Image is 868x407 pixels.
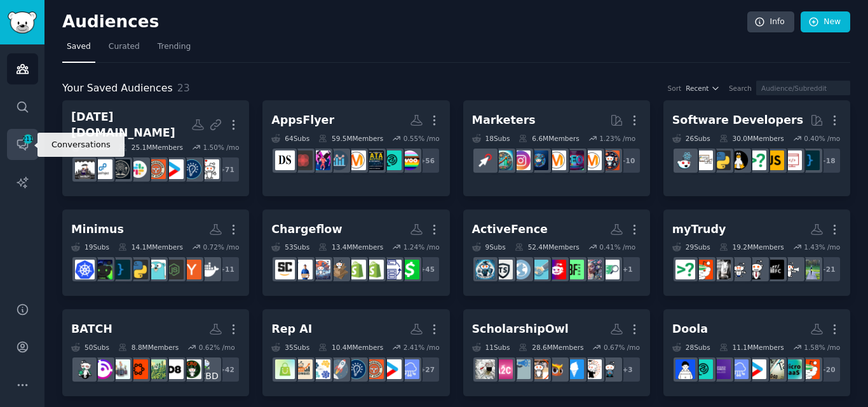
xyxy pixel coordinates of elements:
img: battlefield2042 [564,260,584,279]
div: ScholarshipOwl [472,321,569,337]
img: AnalyticsAutomation [311,150,330,170]
div: 52.4M Members [515,243,580,251]
div: 6.6M Members [519,134,579,143]
div: 13.4M Members [318,243,383,251]
a: Info [747,11,794,33]
img: Accounting [800,359,820,379]
img: socialmedia [600,150,620,170]
img: salestechniques [293,359,313,379]
div: 0.55 % /mo [403,134,440,143]
a: BATCH50Subs8.8MMembers0.62% /mo+42CBDhempBudsCBDDelta8SuperStorethcediblereviewsdelta8cartsDelta8... [62,309,249,396]
div: 2.41 % /mo [403,343,440,352]
img: generativeAI [582,260,602,279]
img: ProductivityTech [111,159,130,179]
span: 211 [22,135,34,143]
span: Curated [109,41,140,53]
div: + 21 [815,256,841,283]
div: 1.24 % /mo [403,243,440,251]
img: CannabisNewsInfo [93,359,112,379]
img: BusinessAnalytics [382,150,402,170]
span: Trending [158,41,191,53]
img: jobboardsearch [600,260,620,279]
img: CBDhempBuds [200,359,219,379]
div: 64 Sub s [271,134,309,143]
div: 59.5M Members [318,134,383,143]
div: 11.1M Members [719,343,784,352]
div: 0.41 % /mo [599,243,635,251]
img: Python [128,260,148,279]
div: Software Developers [672,112,803,128]
div: 1.58 % /mo [804,343,840,352]
img: startup [164,159,184,179]
div: + 42 [214,356,240,383]
img: woocommerce [400,150,419,170]
div: 79 Sub s [71,143,109,152]
div: 35 Sub s [271,343,309,352]
div: 53 Sub s [271,243,309,251]
img: CashApp [400,260,419,279]
a: ScholarshipOwl11Subs28.6MMembers0.67% /mo+3CollegeRantcollegelawschooladmissionsScholarshipOwlInt... [463,309,650,396]
img: dropship [329,260,348,279]
a: Doola28Subs11.1MMembers1.58% /mo+20AccountingmicrosaastaxstartupSaaSExperiencedFoundersFoundersHu... [663,309,850,396]
div: [DATE][DOMAIN_NAME] [71,109,191,140]
img: InternationalStudents [529,359,548,379]
img: Amazonsellercentral [275,260,295,279]
button: Recent [686,84,720,93]
img: thcediblereviews [146,359,166,379]
img: cybersecurity [546,260,566,279]
div: AppsFlyer [271,112,334,128]
div: 0.72 % /mo [203,243,239,251]
img: SaaS [400,359,419,379]
div: 30.0M Members [719,134,784,143]
div: 0.67 % /mo [604,343,640,352]
img: linux [729,150,749,170]
img: openproject [93,159,112,179]
img: programming [111,260,130,279]
div: 25.1M Members [118,143,183,152]
div: + 20 [815,356,841,383]
img: golang [146,260,166,279]
div: ActiveFence [472,222,548,237]
a: AppsFlyer64Subs59.5MMembers0.55% /mo+56woocommerceBusinessAnalyticsLearnDataAnalyticsGoogleAnalyt... [262,100,449,196]
div: myTrudy [672,222,726,237]
div: 19.2M Members [719,243,784,251]
div: + 10 [614,147,641,174]
span: Saved [67,41,91,53]
img: ApplyingToCollege [493,359,513,379]
img: GoogleAnalytics [346,150,366,170]
div: 1.43 % /mo [804,243,840,251]
div: 0.62 % /mo [199,343,235,352]
img: javascript [764,150,784,170]
img: Affiliatemarketing [493,150,513,170]
img: startups [329,359,348,379]
img: webdev [782,150,802,170]
a: Software Developers26Subs30.0MMembers0.40% /mo+18programmingwebdevjavascriptcscareerquestionslinu... [663,100,850,196]
img: DataArt [293,150,313,170]
img: nonprofit [200,159,219,179]
img: ExperiencedFounders [711,359,731,379]
div: 19 Sub s [71,243,109,251]
img: tax [764,359,784,379]
img: analytics [329,150,348,170]
img: TrustAndSafety [493,260,513,279]
div: 29 Sub s [672,243,710,251]
a: Curated [104,37,144,63]
span: 23 [177,82,190,94]
img: FinancialCareers [764,260,784,279]
img: technology [529,260,548,279]
img: CollegeRant [600,359,620,379]
img: startup [382,359,402,379]
img: SecurityCareerAdvice [93,260,112,279]
img: trustandsafetypros [475,260,495,279]
a: Rep AI35Subs10.4MMembers2.41% /mo+27SaaSstartupEntrepreneurRideAlongEntrepreneurshipstartupsSales... [262,309,449,396]
img: lawschooladmissions [564,359,584,379]
img: delta8carts [128,359,148,379]
img: node [164,260,184,279]
img: Entrepreneurship [346,359,366,379]
img: ScholarshipOwl [546,359,566,379]
div: + 18 [815,147,841,174]
a: [DATE][DOMAIN_NAME]79Subs25.1MMembers1.50% /mo+71nonprofitEntrepreneurshipstartupEntrepreneurRide... [62,100,249,196]
img: CBD [182,359,201,379]
div: Doola [672,321,708,337]
div: + 3 [614,356,641,383]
